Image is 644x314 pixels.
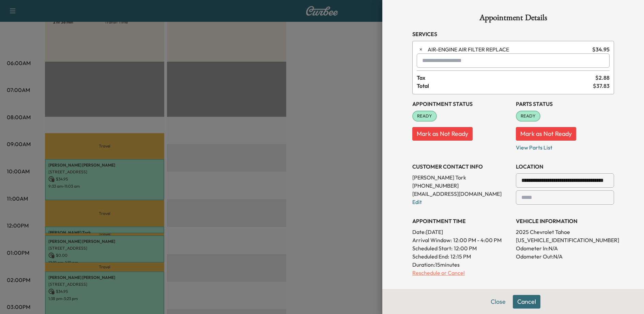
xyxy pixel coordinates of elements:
a: Edit [412,199,422,205]
p: Odometer Out: N/A [516,252,614,261]
p: Odometer In: N/A [516,244,614,252]
span: $ 37.83 [593,82,610,90]
span: Total [417,82,593,90]
p: Scheduled Start: [412,244,453,252]
h3: CUSTOMER CONTACT INFO [412,162,510,171]
h1: Appointment Details [412,14,614,25]
h3: Appointment Status [412,100,510,108]
p: 12:00 PM [454,244,477,252]
h3: LOCATION [516,162,614,171]
h3: History [412,288,510,296]
p: 12:15 PM [450,252,471,261]
h3: APPOINTMENT TIME [412,217,510,225]
button: Cancel [513,295,540,309]
p: Arrival Window: [412,236,510,244]
span: ENGINE AIR FILTER REPLACE [428,45,589,53]
p: [EMAIL_ADDRESS][DOMAIN_NAME] [412,190,510,198]
h3: CONTACT CUSTOMER [516,288,614,296]
p: Reschedule or Cancel [412,269,510,277]
span: 12:00 PM - 4:00 PM [453,236,502,244]
button: Close [486,295,510,309]
p: 2025 Chevrolet Tahoe [516,228,614,236]
button: Mark as Not Ready [516,127,576,141]
h3: Parts Status [516,100,614,108]
button: Mark as Not Ready [412,127,473,141]
h3: VEHICLE INFORMATION [516,217,614,225]
span: READY [413,113,436,120]
p: Date: [DATE] [412,228,510,236]
span: Tax [417,74,595,82]
p: [PERSON_NAME] Tork [412,173,510,182]
span: $ 34.95 [592,45,610,53]
p: Scheduled End: [412,252,449,261]
span: READY [517,113,540,120]
p: [US_VEHICLE_IDENTIFICATION_NUMBER] [516,236,614,244]
h3: Services [412,30,614,38]
p: [PHONE_NUMBER] [412,182,510,190]
span: $ 2.88 [595,74,610,82]
p: Duration: 15 minutes [412,261,510,269]
p: View Parts List [516,141,614,152]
